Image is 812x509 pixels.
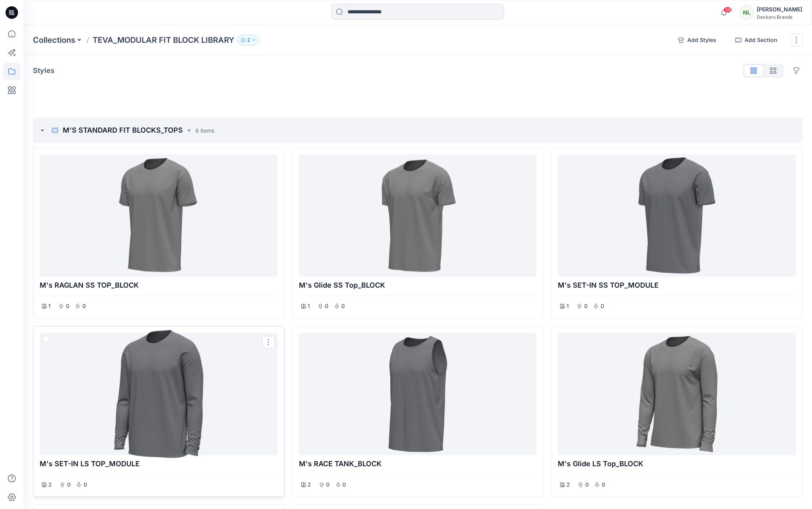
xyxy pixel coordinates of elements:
[790,64,803,77] button: Options
[308,480,311,489] p: 2
[326,480,330,489] p: 0
[308,301,310,311] p: 1
[672,34,723,46] button: Add Styles
[82,301,86,311] p: 0
[40,280,278,291] p: M's RAGLAN SS TOP_BLOCK
[65,301,70,311] p: 0
[292,148,544,318] div: M's Glide SS Top_BLOCK100
[341,301,346,311] p: 0
[583,301,588,311] p: 0
[551,326,803,497] div: M's Glide LS Top_BLOCK200
[48,301,51,311] p: 1
[40,458,278,469] p: M's SET-IN LS TOP_MODULE
[292,326,544,497] div: M's RACE TANK_BLOCK200
[601,480,606,489] p: 0
[63,125,183,136] p: M'S STANDARD FIT BLOCKS_TOPS
[551,148,803,318] div: M's SET-IN SS TOP_MODULE100
[247,36,250,44] p: 2
[33,35,75,46] a: Collections
[558,458,796,469] p: M's Glide LS Top_BLOCK
[33,148,284,318] div: M's RAGLAN SS TOP_BLOCK100
[66,480,71,489] p: 0
[566,301,569,311] p: 1
[299,280,537,291] p: M's Glide SS Top_BLOCK
[48,480,52,489] p: 2
[83,480,87,489] p: 0
[739,5,754,20] div: NL
[342,480,347,489] p: 0
[33,326,284,497] div: M's SET-IN LS TOP_MODULE200Options
[93,35,234,46] p: TEVA_MODULAR FIT BLOCK LIBRARY
[723,7,732,13] span: 36
[600,301,604,311] p: 0
[299,458,537,469] p: M's RACE TANK_BLOCK
[757,14,802,20] div: Deckers Brands
[584,480,589,489] p: 0
[237,35,260,46] button: 2
[33,65,55,76] p: Styles
[558,280,796,291] p: M's SET-IN SS TOP_MODULE
[757,5,802,14] div: [PERSON_NAME]
[324,301,329,311] p: 0
[195,126,214,135] p: 8 items
[729,34,784,46] button: Add Section
[566,480,570,489] p: 2
[262,336,275,348] button: Options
